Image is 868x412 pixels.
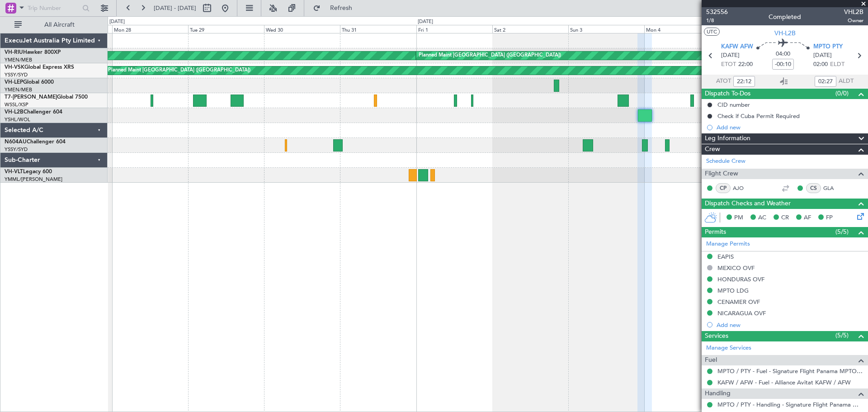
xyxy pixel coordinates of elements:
a: VH-L2BChallenger 604 [5,109,62,115]
span: All Aircraft [24,22,95,28]
a: MPTO / PTY - Handling - Signature Flight Panama MPTO / PTY [717,401,863,408]
a: VH-VLTLegacy 600 [5,169,52,175]
a: VH-RIUHawker 800XP [5,50,61,55]
span: VH-RIU [5,50,23,55]
span: Dispatch To-Dos [705,89,750,99]
span: [DATE] [721,51,740,60]
div: Completed [769,12,801,22]
a: GLA [823,184,844,192]
span: [DATE] [813,51,832,60]
a: KAFW / AFW - Fuel - Alliance Avitat KAFW / AFW [717,379,851,386]
span: Fuel [705,355,717,365]
span: 02:00 [813,60,828,69]
div: Wed 30 [264,25,340,33]
input: Trip Number [28,1,80,15]
span: Refresh [322,5,360,11]
button: UTC [704,28,720,36]
div: [DATE] [109,18,125,26]
div: Sun 3 [568,25,644,33]
span: FP [826,213,833,223]
span: Permits [705,227,726,237]
span: (5/5) [835,227,849,237]
div: Thu 31 [340,25,416,33]
span: Handling [705,388,731,399]
span: 04:00 [776,50,790,59]
a: AJO [733,184,753,192]
div: Sat 2 [492,25,568,33]
span: Leg Information [705,133,750,144]
span: Services [705,331,728,341]
span: [DATE] - [DATE] [154,4,196,12]
span: (0/0) [835,89,849,98]
div: Add new [717,123,863,131]
div: Fri 1 [416,25,492,33]
div: CENAMER OVF [717,298,760,306]
div: CP [716,183,731,193]
span: 532556 [706,7,728,17]
input: --:-- [815,76,836,87]
span: (5/5) [835,331,849,340]
a: VH-VSKGlobal Express XRS [5,65,74,70]
div: Planned Maint [GEOGRAPHIC_DATA] ([GEOGRAPHIC_DATA]) [108,64,250,77]
span: VH-L2B [5,109,24,115]
div: HONDURAS OVF [717,275,764,283]
span: VH-L2B [774,28,796,38]
span: Crew [705,144,720,155]
button: Refresh [309,1,363,15]
div: Mon 4 [644,25,720,33]
a: WSSL/XSP [5,101,28,108]
a: YMML/[PERSON_NAME] [5,176,62,183]
a: YMEN/MEB [5,57,32,63]
span: PM [734,213,743,223]
span: Dispatch Checks and Weather [705,199,791,209]
a: MPTO / PTY - Fuel - Signature Flight Panama MPTO / PTY [717,367,863,375]
span: ATOT [716,77,731,86]
span: Owner [844,17,863,24]
span: ETOT [721,60,736,69]
a: Schedule Crew [706,157,745,166]
span: VH-LEP [5,80,23,85]
span: CR [781,213,789,223]
div: Add new [717,321,863,329]
div: Tue 29 [188,25,264,33]
div: EAPIS [717,253,734,260]
a: YSSY/SYD [5,71,28,78]
div: CID number [717,101,750,109]
a: YSHL/WOL [5,116,30,123]
button: All Aircraft [10,18,98,32]
div: Planned Maint [GEOGRAPHIC_DATA] ([GEOGRAPHIC_DATA]) [419,49,561,62]
div: Check if Cuba Permit Required [717,112,800,120]
div: CS [806,183,821,193]
span: ALDT [839,77,854,86]
span: Flight Crew [705,169,738,179]
span: N604AU [5,139,27,145]
a: T7-[PERSON_NAME]Global 7500 [5,95,88,100]
span: VH-VSK [5,65,24,70]
a: VH-LEPGlobal 6000 [5,80,54,85]
a: Manage Permits [706,240,750,249]
span: VHL2B [844,7,863,17]
a: Manage Services [706,344,751,353]
div: NICARAGUA OVF [717,309,766,317]
a: YSSY/SYD [5,146,28,153]
a: N604AUChallenger 604 [5,139,66,145]
span: T7-[PERSON_NAME] [5,95,57,100]
span: AC [758,213,766,223]
span: AF [804,213,811,223]
span: 22:00 [738,60,753,69]
span: 1/8 [706,17,728,24]
span: MPTO PTY [813,43,843,52]
span: KAFW AFW [721,43,753,52]
span: ELDT [830,60,844,69]
span: VH-VLT [5,169,23,175]
div: [DATE] [418,18,433,26]
input: --:-- [733,76,755,87]
div: MEXICO OVF [717,264,755,272]
a: YMEN/MEB [5,86,32,93]
div: Mon 28 [112,25,188,33]
div: MPTO LDG [717,287,749,294]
